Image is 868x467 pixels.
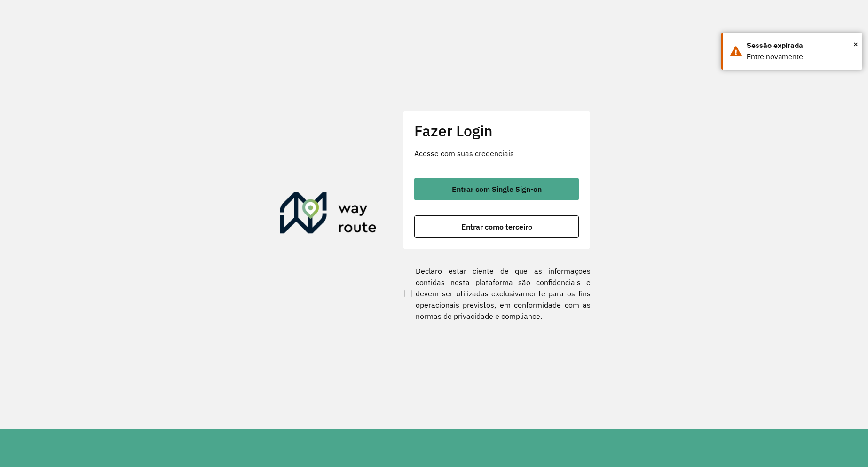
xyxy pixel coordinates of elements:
[461,223,532,230] span: Entrar como terceiro
[747,51,855,63] div: Entre novamente
[853,37,858,51] button: Close
[414,122,579,140] h2: Fazer Login
[414,215,579,238] button: button
[452,185,542,193] span: Entrar com Single Sign-on
[402,265,591,322] label: Declaro estar ciente de que as informações contidas nesta plataforma são confidenciais e devem se...
[853,37,858,51] span: ×
[747,40,855,51] div: Sessão expirada
[414,148,579,159] p: Acesse com suas credenciais
[280,192,377,237] img: Roteirizador AmbevTech
[414,178,579,200] button: button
